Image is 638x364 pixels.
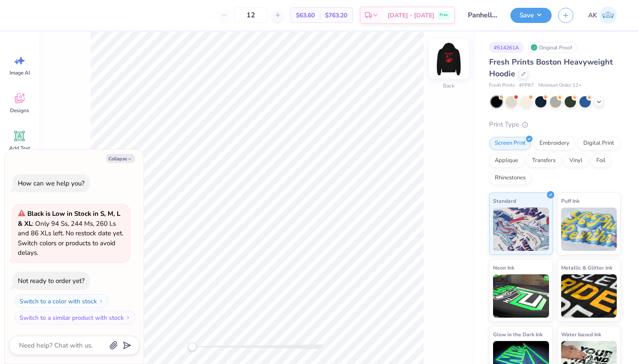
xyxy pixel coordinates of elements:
[489,82,515,89] span: Fresh Prints
[528,42,577,53] div: Original Proof
[493,263,514,272] span: Neon Ink
[584,6,621,24] a: AK
[440,12,448,18] span: Free
[18,209,120,228] strong: Black is Low in Stock in S, M, L & XL
[188,342,197,351] div: Accessibility label
[493,196,516,205] span: Standard
[461,6,504,24] input: Untitled Design
[489,137,531,150] div: Screen Print
[18,179,85,188] div: How can we help you?
[493,208,549,251] img: Standard
[493,330,543,339] span: Glow in the Dark Ink
[591,154,611,167] div: Foil
[296,11,315,20] span: $63.60
[561,208,617,251] img: Puff Ink
[526,154,561,167] div: Transfers
[106,154,135,163] button: Collapse
[489,154,524,167] div: Applique
[388,11,434,20] span: [DATE] - [DATE]
[561,330,601,339] span: Water based Ink
[493,274,549,318] img: Neon Ink
[561,274,617,318] img: Metallic & Glitter Ink
[325,11,347,20] span: $763.20
[489,120,621,130] div: Print Type
[588,10,597,20] span: AK
[534,137,575,150] div: Embroidery
[18,209,123,257] span: : Only 94 Ss, 244 Ms, 260 Ls and 86 XLs left. No restock date yet. Switch colors or products to a...
[15,294,109,308] button: Switch to a color with stock
[431,42,466,76] img: Back
[561,263,612,272] span: Metallic & Glitter Ink
[510,8,552,23] button: Save
[18,276,85,285] div: Not ready to order yet?
[578,137,620,150] div: Digital Print
[234,7,268,23] input: – –
[489,57,613,79] span: Fresh Prints Boston Heavyweight Hoodie
[443,82,454,90] div: Back
[599,6,617,24] img: Alison Kacerik
[10,107,29,114] span: Designs
[15,311,135,325] button: Switch to a similar product with stock
[561,196,579,205] span: Puff Ink
[519,82,534,89] span: # FP87
[538,82,582,89] span: Minimum Order: 12 +
[99,299,104,304] img: Switch to a color with stock
[489,42,524,53] div: # 514261A
[564,154,588,167] div: Vinyl
[125,315,131,320] img: Switch to a similar product with stock
[10,69,30,76] span: Image AI
[489,172,531,185] div: Rhinestones
[9,145,30,152] span: Add Text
